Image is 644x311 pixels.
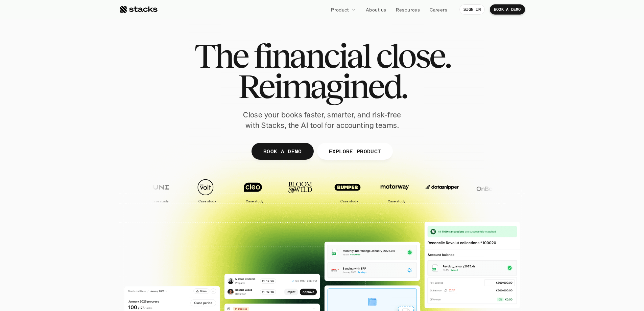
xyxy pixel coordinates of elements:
[373,175,417,206] a: Case study
[231,175,275,206] a: Case study
[490,4,525,15] a: BOOK A DEMO
[366,6,386,13] p: About us
[263,146,302,156] p: BOOK A DEMO
[463,7,481,12] p: SIGN IN
[238,71,406,102] span: Reimagined.
[340,199,358,203] h2: Case study
[198,199,216,203] h2: Case study
[387,199,405,203] h2: Case study
[151,199,169,203] h2: Case study
[184,175,228,206] a: Case study
[396,6,420,13] p: Resources
[459,4,485,15] a: SIGN IN
[392,3,424,16] a: Resources
[194,41,248,71] span: The
[251,143,313,160] a: BOOK A DEMO
[317,143,393,160] a: EXPLORE PRODUCT
[376,41,450,71] span: close.
[238,110,407,131] p: Close your books faster, smarter, and risk-free with Stacks, the AI tool for accounting teams.
[430,6,447,13] p: Careers
[254,41,370,71] span: financial
[426,3,451,16] a: Careers
[329,146,381,156] p: EXPLORE PRODUCT
[326,175,369,206] a: Case study
[331,6,349,13] p: Product
[362,3,390,16] a: About us
[494,7,521,12] p: BOOK A DEMO
[245,199,263,203] h2: Case study
[136,175,180,206] a: Case study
